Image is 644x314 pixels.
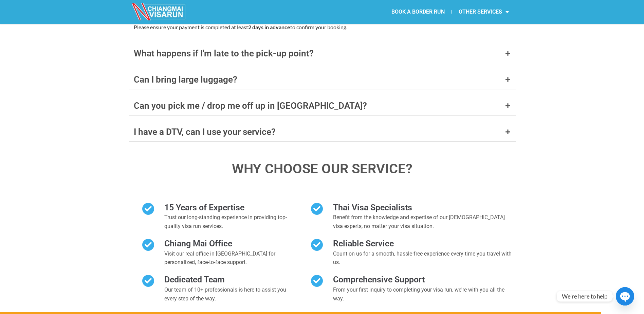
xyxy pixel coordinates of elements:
[134,101,367,110] div: Can you pick me / drop me off up in [GEOGRAPHIC_DATA]?
[333,238,515,249] h2: Reliable Service
[134,49,314,58] div: What happens if I'm late to the pick-up point?
[248,24,290,30] strong: 2 days in advance
[164,238,291,249] h2: Chiang Mai Office
[164,213,291,230] p: Trust our long-standing experience in providing top-quality visa run services.
[164,274,291,285] h2: Dedicated Team
[164,285,291,303] p: Our team of 10+ professionals is here to assist you every step of the way.
[134,75,237,84] div: Can I bring large luggage?
[452,4,516,20] a: OTHER SERVICES
[333,202,515,213] h2: Thai Visa Specialists
[164,202,291,213] h2: 15 Years of Expertise
[385,4,452,20] a: BOOK A BORDER RUN
[333,249,515,267] p: Count on us for a smooth, hassle-free experience every time you travel with us.
[333,274,515,285] h2: Comprehensive Support
[322,4,516,20] nav: Menu
[134,22,511,32] p: Please ensure your payment is completed at least to confirm your booking.
[333,213,515,230] p: Benefit from the knowledge and expertise of our [DEMOGRAPHIC_DATA] visa experts, no matter your v...
[164,249,291,267] p: Visit our real office in [GEOGRAPHIC_DATA] for personalized, face-to-face support.
[134,127,276,136] div: I have a DTV, can I use your service?
[129,162,516,176] h3: WHY CHOOSE OUR SERVICE?
[333,285,515,303] p: From your first inquiry to completing your visa run, we're with you all the way.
